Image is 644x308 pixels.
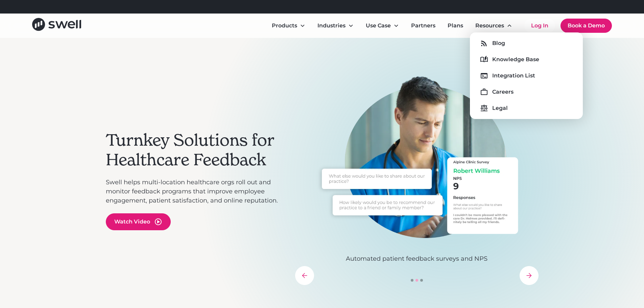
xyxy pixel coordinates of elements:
div: carousel [295,76,539,285]
a: Careers [475,87,577,97]
div: Resources [470,19,518,32]
p: Automated patient feedback surveys and NPS [295,254,539,263]
a: Book a Demo [560,19,612,33]
div: previous slide [295,266,314,285]
div: 2 of 3 [295,76,539,263]
div: Careers [492,88,513,96]
div: Industries [312,19,359,32]
div: Watch Video [114,218,150,226]
a: open lightbox [106,213,171,230]
div: Show slide 1 of 3 [411,279,413,282]
div: Use Case [360,19,404,32]
div: Show slide 3 of 3 [420,279,423,282]
div: Blog [492,39,505,47]
div: Show slide 2 of 3 [415,279,418,282]
div: Legal [492,104,507,112]
a: Blog [475,38,577,49]
nav: Resources [470,32,583,119]
div: Products [266,19,311,32]
div: Products [272,22,297,30]
a: Partners [406,19,441,32]
div: Knowledge Base [492,55,539,64]
p: Swell helps multi-location healthcare orgs roll out and monitor feedback programs that improve em... [106,178,288,205]
a: home [32,18,81,33]
a: Log In [524,19,555,32]
a: Integration List [475,70,577,81]
a: Knowledge Base [475,54,577,65]
div: Integration List [492,72,535,80]
a: Legal [475,103,577,114]
div: Use Case [366,22,391,30]
div: Resources [475,22,504,30]
h2: Turnkey Solutions for Healthcare Feedback [106,131,288,169]
div: Industries [317,22,345,30]
a: Plans [442,19,469,32]
div: next slide [520,266,539,285]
